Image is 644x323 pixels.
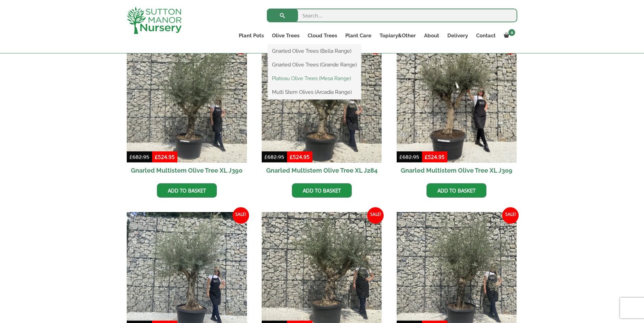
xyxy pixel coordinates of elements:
span: £ [155,153,158,160]
a: Plant Care [341,31,375,40]
span: Sale! [367,207,384,224]
a: 0 [500,31,517,40]
h2: Gnarled Multistem Olive Tree XL J390 [127,163,247,178]
span: 0 [508,29,515,36]
a: Plant Pots [235,31,268,40]
h2: Gnarled Multistem Olive Tree XL J309 [397,163,517,178]
span: £ [425,153,428,160]
bdi: 524.95 [290,153,310,160]
a: Gnarled Olive Trees (Grande Range) [268,60,361,70]
a: Gnarled Olive Trees (Bella Range) [268,46,361,56]
a: Olive Trees [268,31,304,40]
img: Gnarled Multistem Olive Tree XL J390 [127,42,247,163]
a: Add to basket: “Gnarled Multistem Olive Tree XL J390” [157,183,217,198]
img: Gnarled Multistem Olive Tree XL J284 [262,42,382,163]
a: Multi Stem Olives (Arcadia Range) [268,87,361,97]
a: Sale! Gnarled Multistem Olive Tree XL J284 [262,42,382,178]
bdi: 524.95 [155,153,175,160]
span: £ [399,153,402,160]
a: About [420,31,443,40]
span: Sale! [502,207,519,224]
input: Search... [267,9,517,22]
bdi: 682.95 [399,153,419,160]
a: Sale! Gnarled Multistem Olive Tree XL J390 [127,42,247,178]
a: Topiary&Other [375,31,420,40]
a: Add to basket: “Gnarled Multistem Olive Tree XL J309” [426,183,486,198]
a: Cloud Trees [304,31,341,40]
a: Delivery [443,31,472,40]
bdi: 682.95 [129,153,149,160]
span: Sale! [233,207,249,224]
bdi: 524.95 [425,153,445,160]
bdi: 682.95 [264,153,284,160]
span: £ [129,153,133,160]
span: £ [290,153,293,160]
a: Sale! Gnarled Multistem Olive Tree XL J309 [397,42,517,178]
h2: Gnarled Multistem Olive Tree XL J284 [262,163,382,178]
img: logo [127,7,182,34]
span: £ [264,153,268,160]
img: Gnarled Multistem Olive Tree XL J309 [397,42,517,163]
a: Contact [472,31,500,40]
a: Add to basket: “Gnarled Multistem Olive Tree XL J284” [292,183,352,198]
a: Plateau Olive Trees (Mesa Range) [268,73,361,84]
